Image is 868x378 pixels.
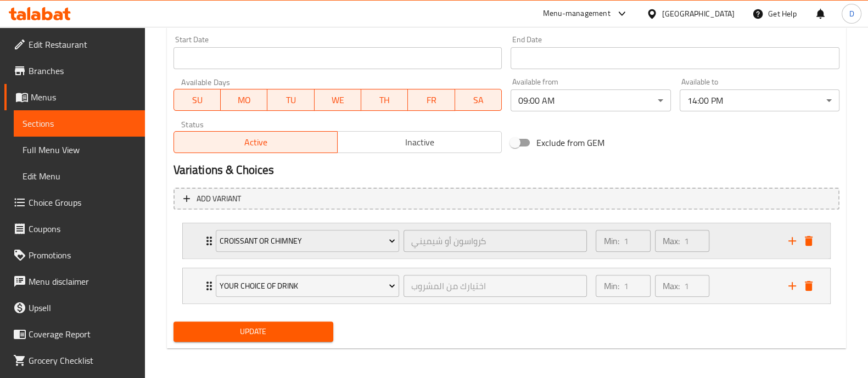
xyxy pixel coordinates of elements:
span: croissant or chimney [220,234,395,248]
span: Menu disclaimer [29,275,136,288]
p: Min: [603,279,619,292]
a: Choice Groups [4,189,145,216]
button: croissant or chimney [216,230,399,252]
span: Inactive [342,134,497,150]
button: your choice of drink [216,275,399,297]
p: Min: [603,234,619,247]
div: Menu-management [543,7,611,20]
li: Expand [173,218,839,263]
span: Update [182,325,324,338]
a: Upsell [4,295,145,321]
span: Coverage Report [29,328,136,341]
button: MO [221,89,267,111]
span: D [849,8,854,20]
button: TH [361,89,408,111]
a: Full Menu View [14,137,145,163]
a: Promotions [4,242,145,268]
span: Branches [29,64,136,77]
span: Sections [23,117,136,130]
span: Promotions [29,249,136,262]
p: Max: [663,234,680,247]
span: Upsell [29,301,136,314]
span: Edit Restaurant [29,38,136,51]
div: Expand [183,223,830,258]
a: Menus [4,84,145,110]
span: FR [412,92,450,108]
button: Add variant [173,188,839,210]
span: Grocery Checklist [29,354,136,367]
span: Active [178,134,334,150]
div: 14:00 PM [680,89,839,111]
span: Choice Groups [29,196,136,209]
button: SU [173,89,221,111]
button: WE [315,89,361,111]
a: Menu disclaimer [4,268,145,295]
span: Add variant [197,192,241,206]
button: Active [173,131,338,153]
span: Coupons [29,222,136,235]
div: [GEOGRAPHIC_DATA] [662,8,735,20]
button: FR [408,89,455,111]
button: Inactive [337,131,502,153]
button: TU [267,89,314,111]
div: Expand [183,268,830,303]
h2: Variations & Choices [173,162,839,178]
a: Sections [14,110,145,137]
span: WE [319,92,357,108]
button: delete [800,233,817,249]
span: TU [272,92,310,108]
a: Edit Menu [14,163,145,189]
a: Grocery Checklist [4,347,145,374]
button: Update [173,321,333,342]
span: Exclude from GEM [536,136,604,149]
a: Edit Restaurant [4,31,145,58]
span: SA [460,92,497,108]
span: SU [178,92,216,108]
p: Max: [663,279,680,292]
a: Coverage Report [4,321,145,347]
span: your choice of drink [220,279,395,293]
span: MO [225,92,263,108]
a: Branches [4,58,145,84]
li: Expand [173,263,839,308]
span: Menus [31,91,136,104]
span: TH [366,92,404,108]
button: add [784,233,800,249]
button: add [784,278,800,294]
div: 09:00 AM [511,89,670,111]
span: Full Menu View [23,143,136,156]
span: Edit Menu [23,170,136,183]
button: delete [800,278,817,294]
button: SA [455,89,502,111]
a: Coupons [4,216,145,242]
